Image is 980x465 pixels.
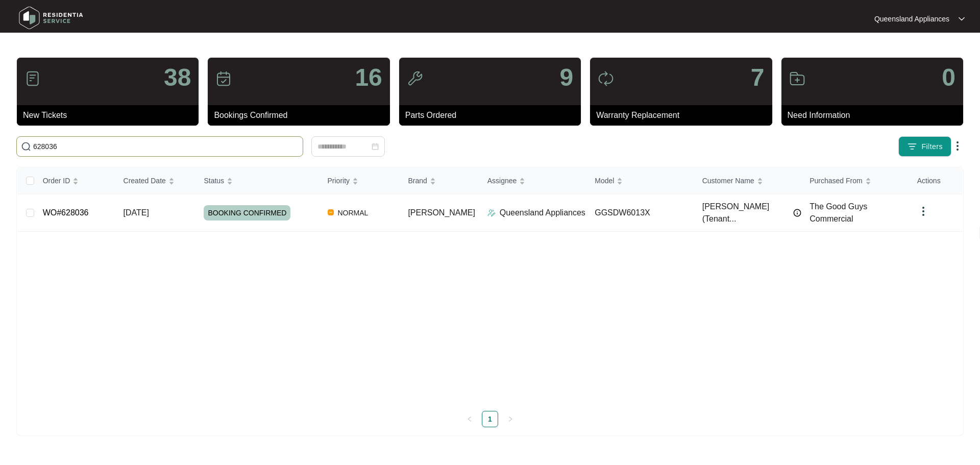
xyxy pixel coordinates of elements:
span: Filters [921,141,943,152]
span: right [507,416,513,422]
th: Order ID [35,167,115,194]
img: dropdown arrow [959,16,965,21]
img: icon [407,70,423,87]
th: Model [586,167,694,194]
img: Assigner Icon [487,209,496,217]
span: Customer Name [702,175,754,186]
span: left [467,416,473,422]
span: Created Date [124,175,166,186]
p: Bookings Confirmed [214,109,389,121]
span: BOOKING CONFIRMED [204,205,290,221]
img: icon [598,70,614,87]
img: dropdown arrow [951,140,964,152]
button: right [502,411,519,427]
span: Brand [408,175,427,186]
li: Previous Page [461,411,478,427]
p: 0 [942,65,955,90]
th: Customer Name [694,167,802,194]
span: [PERSON_NAME] (Tenant... [702,201,789,225]
p: Warranty Replacement [596,109,772,121]
th: Status [195,167,319,194]
th: Created Date [115,167,196,194]
p: Need Information [788,109,963,121]
th: Actions [909,167,963,194]
img: search-icon [21,141,31,152]
a: 1 [482,411,498,427]
th: Assignee [479,167,587,194]
span: NORMAL [334,207,373,219]
span: Purchased From [810,175,862,186]
th: Brand [400,167,479,194]
p: Parts Ordered [405,109,581,121]
span: Model [595,175,614,186]
td: GGSDW6013X [586,194,694,232]
th: Priority [320,167,400,194]
p: 9 [559,65,573,90]
p: New Tickets [23,109,199,121]
span: Order ID [43,175,70,186]
span: Assignee [487,175,517,186]
span: The Good Guys Commercial [810,202,867,223]
button: left [461,411,478,427]
img: Info icon [793,209,801,217]
input: Search by Order Id, Assignee Name, Customer Name, Brand and Model [33,141,299,152]
th: Purchased From [801,167,909,194]
p: 38 [164,65,191,90]
img: icon [24,70,41,87]
a: WO#628036 [43,208,89,217]
img: icon [215,70,232,87]
span: Priority [328,175,350,186]
span: [DATE] [124,208,149,217]
img: icon [789,70,805,87]
button: filter iconFilters [898,136,951,157]
span: [PERSON_NAME] [408,208,475,217]
img: dropdown arrow [917,205,929,217]
li: Next Page [502,411,519,427]
span: Status [204,175,224,186]
img: residentia service logo [15,3,87,33]
p: 7 [751,65,765,90]
p: 16 [355,65,382,90]
p: Queensland Appliances [500,207,585,219]
li: 1 [482,411,498,427]
img: filter icon [907,141,917,152]
img: Vercel Logo [328,209,334,215]
p: Queensland Appliances [874,14,949,24]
